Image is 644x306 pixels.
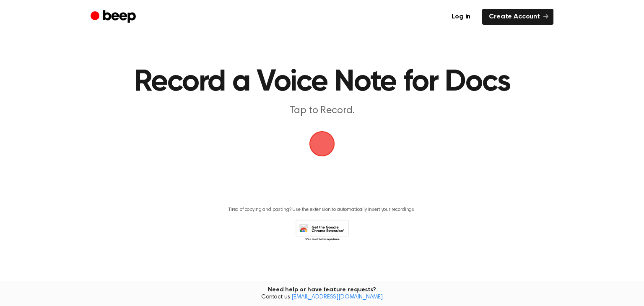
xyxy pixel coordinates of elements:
a: Create Account [482,9,553,25]
p: Tired of copying and pasting? Use the extension to automatically insert your recordings. [229,207,415,213]
p: Tap to Record. [161,104,483,118]
h1: Record a Voice Note for Docs [107,67,537,97]
span: Contact us [5,294,639,301]
a: [EMAIL_ADDRESS][DOMAIN_NAME] [291,294,383,300]
a: Beep [91,9,138,25]
a: Log in [445,9,477,25]
img: Beep Logo [309,131,335,156]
